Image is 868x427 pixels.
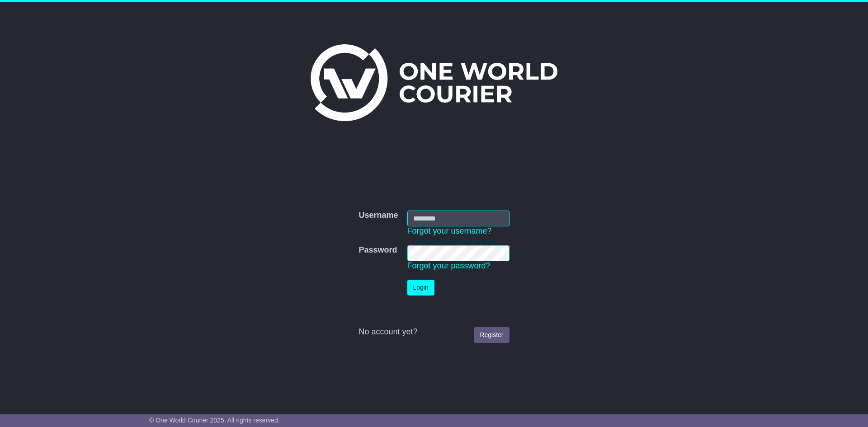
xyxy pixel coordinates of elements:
a: Forgot your password? [407,261,491,270]
a: Forgot your username? [407,226,492,235]
a: Register [474,327,509,343]
button: Login [407,280,434,296]
label: Username [359,211,398,221]
img: One World [311,44,557,121]
div: No account yet? [359,327,509,337]
label: Password [359,245,397,255]
span: © One World Courier 2025. All rights reserved. [149,417,280,424]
